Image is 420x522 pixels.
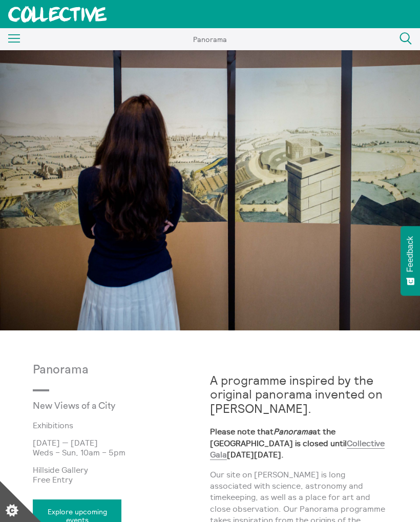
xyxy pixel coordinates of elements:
[33,363,210,378] p: Panorama
[33,401,151,411] p: New Views of a City
[33,475,210,484] p: Free Entry
[406,236,415,272] span: Feedback
[210,438,385,460] a: Collective Gala
[33,421,194,430] a: Exhibitions
[401,226,420,296] button: Feedback - Show survey
[33,448,210,457] p: Weds – Sun, 10am – 5pm
[193,35,227,44] span: Panorama
[210,372,383,416] strong: A programme inspired by the original panorama invented on [PERSON_NAME].
[33,465,210,474] p: Hillside Gallery
[274,426,312,436] em: Panorama
[210,426,385,460] strong: Please note that at the [GEOGRAPHIC_DATA] is closed until [DATE][DATE].
[33,438,210,447] p: [DATE] — [DATE]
